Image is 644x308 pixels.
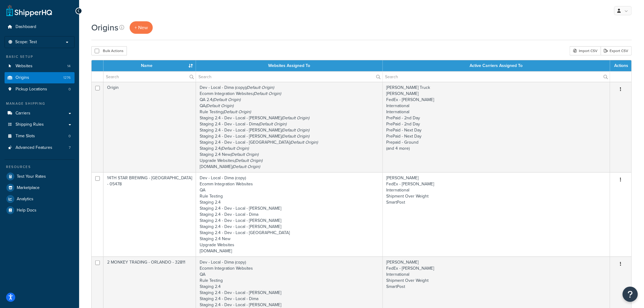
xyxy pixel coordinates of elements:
[5,142,75,153] a: Advanced Features 7
[212,96,240,103] i: (Default Origin)
[5,21,75,33] a: Dashboard
[16,111,30,116] span: Carriers
[5,72,75,83] li: Origins
[570,46,601,55] div: Import CSV
[16,64,33,69] span: Websites
[103,82,196,172] td: Origin
[281,133,309,139] i: (Default Origin)
[16,87,47,92] span: Pickup Locations
[68,87,71,92] span: 0
[5,171,75,182] a: Test Your Rates
[196,60,383,71] th: Websites Assigned To
[69,145,71,150] span: 7
[383,72,610,82] input: Search
[610,60,632,71] th: Actions
[16,75,29,80] span: Origins
[16,134,35,139] span: Time Slots
[246,84,274,91] i: (Default Origin)
[15,40,37,45] span: Scope: Test
[5,182,75,193] a: Marketplace
[601,46,632,55] a: Export CSV
[16,145,52,150] span: Advanced Features
[196,172,383,257] td: Dev - Local - Dima (copy) Ecomm Integration Websites QA Rule Testing Staging 2.4 Staging 2.4 - De...
[383,82,610,172] td: [PERSON_NAME] Truck [PERSON_NAME] FedEx - [PERSON_NAME] International International PrePaid - 2nd...
[5,205,75,216] a: Help Docs
[135,24,148,31] span: + New
[5,61,75,72] a: Websites 14
[281,115,309,121] i: (Default Origin)
[63,75,71,80] span: 1276
[5,194,75,205] a: Analytics
[196,72,383,82] input: Search
[258,121,286,127] i: (Default Origin)
[68,134,71,139] span: 0
[5,61,75,72] li: Websites
[196,82,383,172] td: Dev - Local - Dima (copy) Ecomm Integration Websites QA 2.4 QA Rule Testing Staging 2.4 - Dev - L...
[5,131,75,142] li: Time Slots
[17,174,46,179] span: Test Your Rates
[230,151,258,158] i: (Default Origin)
[5,131,75,142] a: Time Slots 0
[67,64,71,69] span: 14
[6,5,52,17] a: ShipperHQ Home
[383,172,610,257] td: [PERSON_NAME] FedEx - [PERSON_NAME] International Shipment Over Weight SmartPost
[5,164,75,170] div: Resources
[130,21,153,34] a: + New
[5,84,75,95] a: Pickup Locations 0
[91,46,127,55] button: Bulk Actions
[5,84,75,95] li: Pickup Locations
[91,22,118,33] h1: Origins
[17,208,37,213] span: Help Docs
[17,197,33,202] span: Analytics
[221,145,249,152] i: (Default Origin)
[281,127,309,133] i: (Default Origin)
[16,122,44,127] span: Shipping Rules
[5,72,75,83] a: Origins 1276
[5,54,75,59] div: Basic Setup
[253,90,281,97] i: (Default Origin)
[17,185,40,191] span: Marketplace
[5,108,75,119] a: Carriers
[290,139,318,145] i: (Default Origin)
[623,287,638,302] button: Open Resource Center
[103,172,196,257] td: 14TH STAR BREWING - [GEOGRAPHIC_DATA] - 05478
[5,119,75,130] a: Shipping Rules
[205,103,233,109] i: (Default Origin)
[103,60,196,71] th: Name : activate to sort column ascending
[16,24,36,30] span: Dashboard
[223,109,251,115] i: (Default Origin)
[232,163,260,170] i: (Default Origin)
[103,72,196,82] input: Search
[5,142,75,153] li: Advanced Features
[234,157,262,164] i: (Default Origin)
[383,60,610,71] th: Active Carriers Assigned To
[5,101,75,106] div: Manage Shipping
